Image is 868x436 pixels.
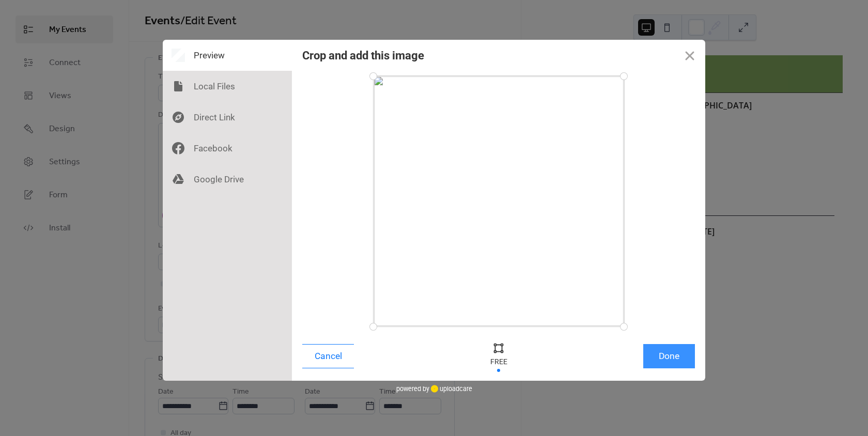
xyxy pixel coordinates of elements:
button: Cancel [302,344,354,368]
div: Direct Link [163,102,292,133]
div: Local Files [163,71,292,102]
a: uploadcare [429,385,472,393]
div: Facebook [163,133,292,164]
div: Crop and add this image [302,49,424,62]
button: Done [643,344,695,368]
button: Close [674,40,705,71]
div: Google Drive [163,164,292,195]
div: powered by [396,381,472,396]
div: Preview [163,40,292,71]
